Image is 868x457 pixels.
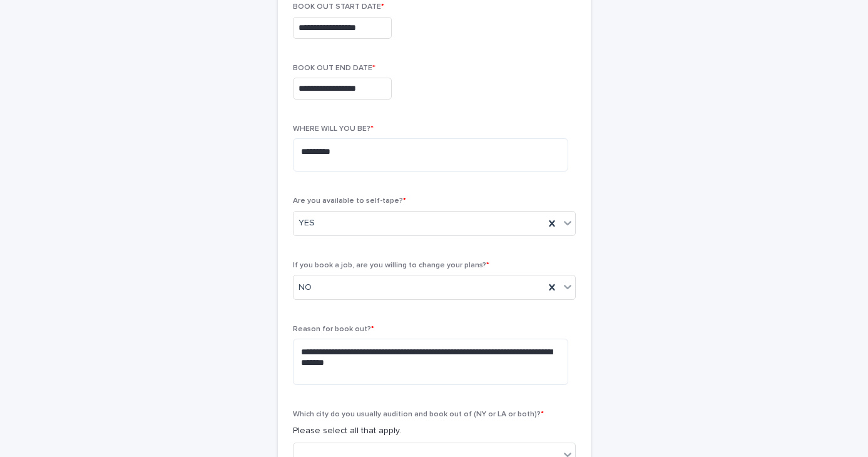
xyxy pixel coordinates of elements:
[293,262,489,269] span: If you book a job, are you willing to change your plans?
[293,424,576,438] p: Please select all that apply.
[293,411,544,418] span: Which city do you usually audition and book out of (NY or LA or both)?
[293,64,375,72] span: BOOK OUT END DATE
[299,281,312,294] span: NO
[293,3,384,11] span: BOOK OUT START DATE
[299,217,315,230] span: YES
[293,326,374,333] span: Reason for book out?
[293,197,406,205] span: Are you available to self-tape?
[293,125,374,133] span: WHERE WILL YOU BE?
